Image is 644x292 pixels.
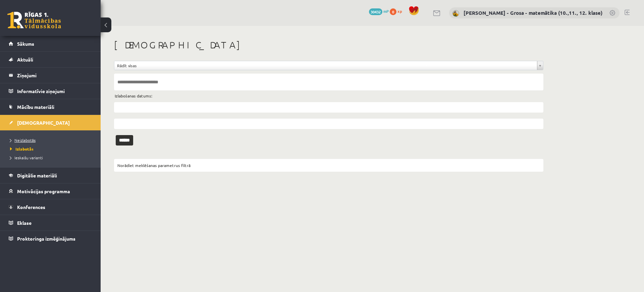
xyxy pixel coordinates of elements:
[114,39,543,51] h1: [DEMOGRAPHIC_DATA]
[464,9,602,16] a: [PERSON_NAME] - Grosa - matemātika (10.,11., 12. klase)
[10,137,36,143] span: Neizlabotās
[10,155,43,160] span: Ieskaišu varianti
[9,215,92,231] a: Eklase
[9,83,92,99] a: Informatīvie ziņojumi
[390,8,396,15] span: 0
[9,52,92,67] a: Aktuāli
[9,168,92,183] a: Digitālie materiāli
[10,146,94,152] a: Izlabotās
[10,137,94,143] a: Neizlabotās
[10,146,34,152] span: Izlabotās
[17,68,92,83] legend: Ziņojumi
[7,12,61,29] a: Rīgas 1. Tālmācības vidusskola
[383,8,389,14] span: mP
[17,120,70,126] span: [DEMOGRAPHIC_DATA]
[9,115,92,130] a: [DEMOGRAPHIC_DATA]
[117,162,540,168] div: Norādiet meklēšanas parametrus filtrā
[17,172,57,178] span: Digitālie materiāli
[17,236,75,242] span: Proktoringa izmēģinājums
[9,199,92,215] a: Konferences
[452,10,459,17] img: Laima Tukāne - Grosa - matemātika (10.,11., 12. klase)
[9,68,92,83] a: Ziņojumi
[117,61,534,70] span: Rādīt visas
[17,83,92,99] legend: Informatīvie ziņojumi
[9,99,92,115] a: Mācību materiāli
[369,8,389,14] a: 30432 mP
[369,8,382,15] span: 30432
[17,188,70,194] span: Motivācijas programma
[17,220,32,226] span: Eklase
[17,204,45,210] span: Konferences
[390,8,405,14] a: 0 xp
[17,104,54,110] span: Mācību materiāli
[17,41,34,47] span: Sākums
[114,61,543,70] a: Rādīt visas
[115,91,152,100] label: Izlabošanas datums:
[9,231,92,246] a: Proktoringa izmēģinājums
[17,56,33,62] span: Aktuāli
[10,155,94,161] a: Ieskaišu varianti
[9,183,92,199] a: Motivācijas programma
[9,36,92,51] a: Sākums
[397,8,402,14] span: xp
